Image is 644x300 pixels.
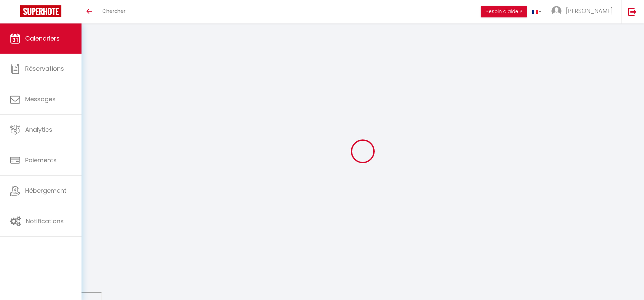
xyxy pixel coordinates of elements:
[25,125,52,134] span: Analytics
[566,7,613,15] span: [PERSON_NAME]
[551,6,561,16] img: ...
[481,6,527,17] button: Besoin d'aide ?
[25,64,64,73] span: Réservations
[25,156,57,164] span: Paiements
[628,7,637,16] img: logout
[102,7,125,14] span: Chercher
[20,5,61,17] img: Super Booking
[25,95,56,103] span: Messages
[25,186,66,195] span: Hébergement
[25,34,60,43] span: Calendriers
[26,217,64,225] span: Notifications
